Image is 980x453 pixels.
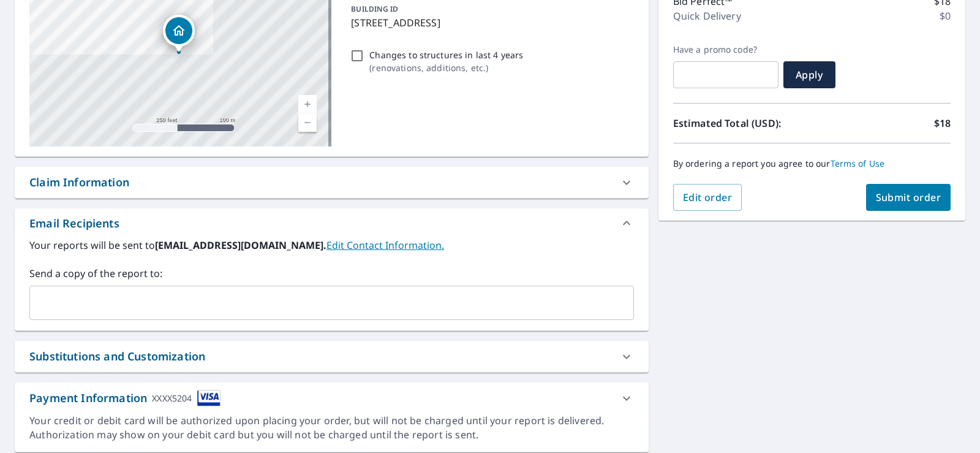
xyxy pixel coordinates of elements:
[29,174,129,191] div: Claim Information
[866,184,951,211] button: Submit order
[934,116,951,131] p: $18
[29,348,205,365] div: Substitutions and Customization
[15,208,649,238] div: Email Recipients
[793,68,826,82] span: Apply
[673,184,742,211] button: Edit order
[15,341,649,372] div: Substitutions and Customization
[163,15,195,53] div: Dropped pin, building 1, Residential property, 1213 Drexel Rd West Palm Beach, FL 33417
[326,238,444,252] a: EditContactInfo
[673,116,812,131] p: Estimated Total (USD):
[683,191,733,204] span: Edit order
[15,167,649,198] div: Claim Information
[673,158,951,169] p: By ordering a report you agree to our
[351,15,628,30] p: [STREET_ADDRESS]
[351,4,398,14] p: BUILDING ID
[155,238,326,252] b: [EMAIL_ADDRESS][DOMAIN_NAME].
[152,390,192,406] div: XXXX5204
[369,61,523,74] p: ( renovations, additions, etc. )
[29,215,119,232] div: Email Recipients
[783,61,835,88] button: Apply
[940,9,951,23] p: $0
[197,390,221,406] img: cardImage
[831,158,885,169] a: Terms of Use
[673,9,741,23] p: Quick Delivery
[673,44,778,55] label: Have a promo code?
[29,238,634,253] label: Your reports will be sent to
[29,266,634,281] label: Send a copy of the report to:
[29,414,634,442] div: Your credit or debit card will be authorized upon placing your order, but will not be charged unt...
[369,48,523,61] p: Changes to structures in last 4 years
[15,383,649,414] div: Payment InformationXXXX5204cardImage
[29,390,221,406] div: Payment Information
[298,113,317,132] a: Current Level 17, Zoom Out
[298,95,317,113] a: Current Level 17, Zoom In
[876,191,941,204] span: Submit order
